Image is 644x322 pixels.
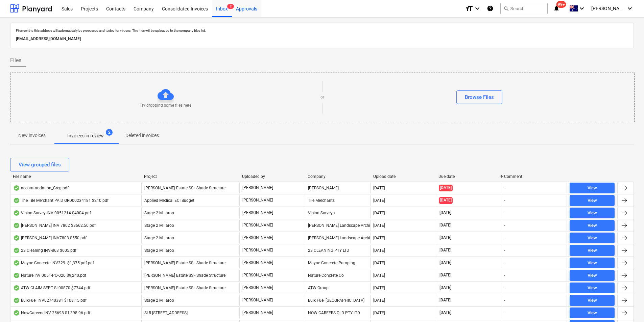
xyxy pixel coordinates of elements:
span: 99+ [556,1,566,8]
div: ATW CLAIM SEPT SI-00870 $7744.pdf [13,285,90,291]
button: View [570,307,615,318]
button: View [570,245,615,256]
p: [PERSON_NAME] [242,197,273,203]
div: - [504,198,505,203]
span: [DATE] [439,247,452,253]
div: File name [13,174,139,179]
div: Bulk Fuel [GEOGRAPHIC_DATA] [305,295,371,306]
div: - [504,223,505,228]
div: OCR finished [13,235,20,241]
span: Patrick Estate SS - Shade Structure [144,186,225,190]
i: keyboard_arrow_down [626,4,634,12]
div: ATW Group [305,283,371,293]
button: View [570,183,615,193]
div: Nature InV 0051-PO-020 $9,240.pdf [13,273,86,278]
div: OCR finished [13,248,20,253]
p: [PERSON_NAME] [242,297,273,303]
div: [DATE] [373,198,385,203]
span: [DATE] [439,185,453,191]
div: [DATE] [373,261,385,265]
span: Applied Medical ECI Budget [144,198,194,203]
div: View [588,234,597,242]
span: Patrick Estate SS - Shade Structure [144,286,225,290]
div: Upload date [373,174,433,179]
span: Stage 2 Millaroo [144,236,174,240]
div: View [588,222,597,230]
span: [DATE] [439,197,453,204]
iframe: Chat Widget [610,290,644,322]
div: [DATE] [373,273,385,278]
div: Due date [438,174,499,179]
p: [PERSON_NAME] [242,185,273,191]
div: OCR finished [13,273,20,278]
div: Project [144,174,237,179]
div: Uploaded by [242,174,302,179]
p: [PERSON_NAME] [242,210,273,216]
div: Try dropping some files hereorBrowse Files [10,73,635,122]
p: Invoices in review [67,132,104,139]
div: - [504,211,505,215]
p: [PERSON_NAME] [242,247,273,253]
div: [PERSON_NAME] INV 7802 $8662.50.pdf [13,223,96,228]
div: View [588,309,597,317]
span: Stage 2 Millaroo [144,223,174,228]
span: [DATE] [439,272,452,278]
div: 23 CLEANING PTY LTD [305,245,371,256]
div: Mayne Concrete INV329. $1,375 pdf.pdf [13,260,94,266]
i: keyboard_arrow_down [473,4,481,12]
p: [PERSON_NAME] [242,285,273,291]
div: OCR finished [13,285,20,291]
span: [PERSON_NAME] [591,6,625,11]
div: NowCareers INV-25698 $1,398.96.pdf [13,310,90,316]
div: - [504,248,505,253]
div: OCR finished [13,198,20,203]
div: OCR finished [13,310,20,316]
div: - [504,286,505,290]
div: OCR finished [13,298,20,303]
p: [PERSON_NAME] [242,272,273,278]
div: [PERSON_NAME] [305,183,371,193]
div: NOW CAREERS QLD PTY LTD [305,307,371,318]
div: - [504,298,505,303]
div: [DATE] [373,236,385,240]
div: View [588,284,597,292]
button: View [570,283,615,293]
div: - [504,273,505,278]
button: View [570,220,615,231]
button: View [570,270,615,281]
button: View [570,258,615,268]
div: [PERSON_NAME] Landscape Architects [305,220,371,231]
div: View [588,184,597,192]
div: View [588,247,597,254]
span: search [503,6,509,11]
div: OCR finished [13,185,20,191]
i: keyboard_arrow_down [578,4,586,12]
span: Stage 2 Millaroo [144,298,174,303]
div: Nature Concrete Co [305,270,371,281]
p: [PERSON_NAME] [242,310,273,316]
p: New invoices [18,132,46,139]
div: [DATE] [373,223,385,228]
div: [PERSON_NAME] Landscape Architects [305,233,371,243]
div: Browse Files [465,93,494,102]
div: [DATE] [373,286,385,290]
button: Search [500,3,548,14]
div: - [504,311,505,315]
div: [PERSON_NAME] INV7803 $550.pdf [13,235,87,241]
button: View grouped files [10,158,69,171]
button: Browse Files [456,90,502,104]
span: Patrick Estate SS - Shade Structure [144,273,225,278]
div: 23 Cleaning INV-863 $605.pdf [13,248,76,253]
p: [EMAIL_ADDRESS][DOMAIN_NAME] [16,35,628,43]
div: [DATE] [373,248,385,253]
div: [DATE] [373,298,385,303]
div: View [588,259,597,267]
p: or [320,95,324,100]
span: [DATE] [439,285,452,291]
div: Vision Survey INV 0051214 $4004.pdf [13,210,91,216]
span: 2 [106,129,113,136]
div: Mayne Concrete Pumping [305,258,371,268]
i: format_size [465,4,473,12]
div: OCR finished [13,260,20,266]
